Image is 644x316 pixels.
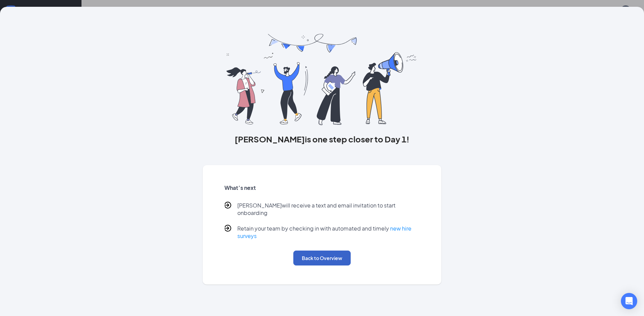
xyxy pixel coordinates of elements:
[237,225,411,239] a: new hire surveys
[226,34,418,125] img: you are all set
[237,202,420,217] p: [PERSON_NAME] will receive a text and email invitation to start onboarding
[203,133,442,145] h3: [PERSON_NAME] is one step closer to Day 1!
[224,184,420,192] h5: What’s next
[237,225,420,240] p: Retain your team by checking in with automated and timely
[621,293,637,309] div: Open Intercom Messenger
[293,251,351,265] button: Back to Overview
